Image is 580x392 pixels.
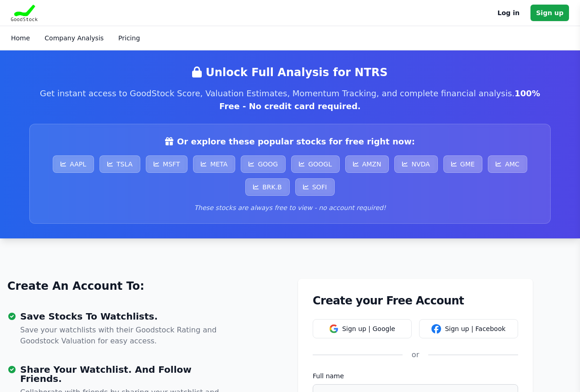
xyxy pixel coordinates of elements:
[44,34,104,42] a: Company Analysis
[394,155,437,173] a: NVDA
[291,155,340,173] a: GOOGL
[295,178,335,196] a: SOFI
[53,155,94,173] a: AAPL
[193,155,235,173] a: META
[20,365,221,383] h3: Share Your Watchlist. And Follow Friends.
[443,155,483,173] a: GME
[29,65,551,80] h2: Unlock Full Analysis for NTRS
[118,34,140,42] a: Pricing
[313,319,412,338] button: Sign up | Google
[20,325,221,347] p: Save your watchlists with their Goodstock Rating and Goodstock Valuation for easy access.
[20,312,221,321] h3: Save Stocks To Watchlists.
[488,155,527,173] a: AMC
[41,203,539,212] p: These stocks are always free to view - no account required!
[29,87,551,113] p: Get instant access to GoodStock Score, Valuation Estimates, Momentum Tracking, and complete finan...
[419,319,518,338] button: Sign up | Facebook
[146,155,188,173] a: MSFT
[530,5,569,21] a: Sign up
[345,155,389,173] a: AMZN
[245,178,290,196] a: BRK.B
[241,155,286,173] a: GOOG
[177,135,415,148] span: Or explore these popular stocks for free right now:
[7,279,144,293] a: Create An Account To:
[313,293,518,308] h1: Create your Free Account
[11,5,38,21] img: Goodstock Logo
[497,7,519,18] a: Log in
[403,349,428,360] div: or
[313,371,518,381] label: Full name
[11,34,30,42] a: Home
[99,155,140,173] a: TSLA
